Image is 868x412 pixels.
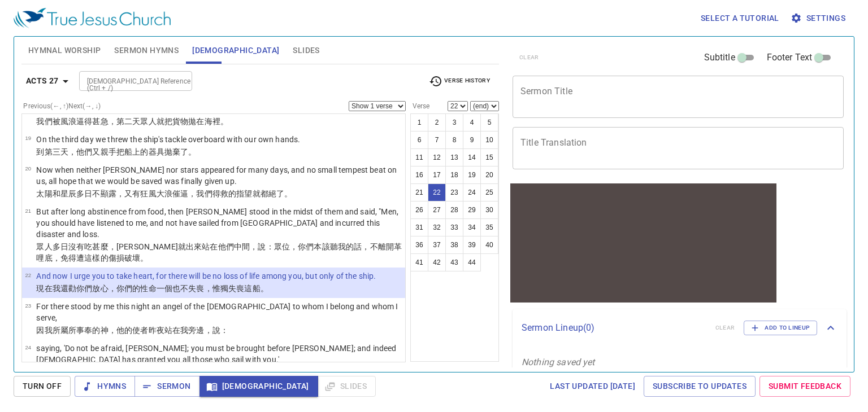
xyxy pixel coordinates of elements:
[480,201,498,219] button: 30
[83,74,170,87] input: Type Bible Reference
[25,272,31,278] span: 22
[92,189,292,198] wg2250: 不顯露
[21,71,77,91] button: Acts 27
[769,379,841,393] span: Submit Feedback
[480,113,498,132] button: 5
[36,301,402,323] p: For there stood by me this night an angel of the [DEMOGRAPHIC_DATA] to whom I belong and whom I s...
[480,236,498,254] button: 40
[228,189,292,198] wg4982: 的指望
[793,11,845,25] span: Settings
[429,74,490,88] span: Verse History
[36,283,376,294] p: 現在
[108,326,228,335] wg2316: ，他的使者
[132,147,196,156] wg4143: 上的器具
[25,303,31,309] span: 23
[550,379,635,393] span: Last updated [DATE]
[410,131,428,149] button: 6
[212,189,293,198] wg2248: 得救
[428,131,446,149] button: 7
[188,189,292,198] wg1945: ，我們
[116,147,197,156] wg849: 把船
[36,270,376,282] p: And now I urge you to take heart, for there will be no loss of life among you, but only of the ship.
[428,218,446,236] button: 32
[410,201,428,219] button: 26
[132,189,292,198] wg5037: 有狂風大浪
[23,379,62,393] span: Turn Off
[410,166,428,184] button: 16
[14,376,71,397] button: Turn Off
[60,189,292,198] wg3383: 星辰
[36,242,402,262] wg2476: 在
[410,113,428,132] button: 1
[445,166,463,184] button: 18
[293,43,319,58] span: Slides
[180,326,228,335] wg3936: 我
[28,43,101,58] span: Hymnal Worship
[410,218,428,236] button: 31
[192,43,279,58] span: [DEMOGRAPHIC_DATA]
[445,113,463,132] button: 3
[410,103,429,109] label: Verse
[410,183,428,201] button: 21
[36,343,402,365] p: saying, 'Do not be afraid, [PERSON_NAME]; you must be brought before [PERSON_NAME]; and indeed [D...
[25,165,31,172] span: 20
[108,284,268,293] wg2114: ，你們
[209,379,309,393] span: [DEMOGRAPHIC_DATA]
[445,218,463,236] button: 33
[410,148,428,166] button: 11
[704,51,735,64] span: Subtitle
[228,284,268,293] wg4133: 失喪這船
[36,188,402,199] p: 太陽
[36,164,402,187] p: Now when neither [PERSON_NAME] nor stars appeared for many days, and no small tempest beat on us,...
[60,326,228,335] wg3739: 屬
[132,284,268,293] wg5216: 的性命
[644,376,756,397] a: Subscribe to Updates
[463,201,481,219] button: 29
[132,117,228,126] wg1836: 天眾人就把貨物拋在海裡。
[696,8,784,29] button: Select a tutorial
[36,146,300,157] p: 到第三
[463,183,481,201] button: 24
[480,166,498,184] button: 20
[261,284,268,293] wg4143: 。
[445,183,463,201] button: 23
[53,253,149,262] wg2914: ，免得遭
[101,253,149,262] wg5026: 的傷損
[36,242,402,262] wg3972: 就出來站
[164,326,228,335] wg3571: 站在
[428,236,446,254] button: 37
[653,379,747,393] span: Subscribe to Updates
[445,253,463,271] button: 43
[268,189,292,198] wg3956: 絕了
[68,326,228,335] wg1510: 所
[26,74,59,88] b: Acts 27
[428,148,446,166] button: 12
[480,148,498,166] button: 15
[140,253,148,262] wg2209: 。
[261,189,293,198] wg3063: 都
[36,242,402,262] wg4183: 沒有吃
[463,148,481,166] button: 14
[157,284,268,293] wg5590: 一個也不
[76,189,292,198] wg798: 多
[428,201,446,219] button: 27
[410,253,428,271] button: 41
[92,326,228,335] wg3000: 的神
[205,284,268,293] wg3762: ，惟獨
[53,117,228,126] wg2257: 被風浪
[463,218,481,236] button: 34
[744,321,817,335] button: Add to Lineup
[751,323,810,333] span: Add to Lineup
[463,113,481,132] button: 4
[14,8,171,28] img: True Jesus Church
[172,189,292,198] wg5494: 催逼
[76,326,228,335] wg3739: 事奉
[284,189,292,198] wg4014: 。
[36,134,300,145] p: On the third day we threw the ship's tackle overboard with our own hands.
[36,242,402,262] wg5119: 甚麼，[PERSON_NAME]
[428,166,446,184] button: 17
[767,51,813,64] span: Footer Text
[545,376,640,397] a: Last updated [DATE]
[84,189,292,198] wg4119: 日
[188,147,196,156] wg4496: 。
